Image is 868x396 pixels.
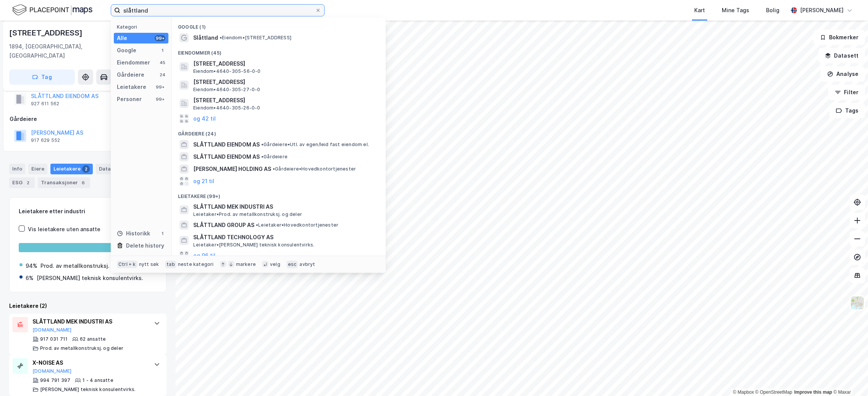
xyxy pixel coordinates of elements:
[193,211,302,217] span: Leietaker • Prod. av metallkonstruksj. og deler
[117,82,146,92] div: Leietakere
[40,261,133,270] div: Prod. av metallkonstruksj. og deler
[79,179,87,187] div: 6
[193,96,377,105] span: [STREET_ADDRESS]
[256,222,258,228] span: •
[40,386,136,393] div: [PERSON_NAME] teknisk konsulentvirks.
[193,68,261,74] span: Eiendom • 4640-305-56-0-0
[117,95,142,104] div: Personer
[299,261,315,267] div: avbryt
[37,274,143,283] div: [PERSON_NAME] teknisk konsulentvirks.
[178,261,214,267] div: neste kategori
[155,35,165,41] div: 99+
[40,336,68,342] div: 917 031 711
[261,154,263,159] span: •
[193,33,218,42] span: Slåttland
[139,261,159,267] div: nytt søk
[256,222,338,228] span: Leietaker • Hovedkontortjenester
[722,6,749,15] div: Mine Tags
[117,70,144,79] div: Gårdeiere
[829,103,865,118] button: Tags
[172,187,386,201] div: Leietakere (99+)
[38,177,90,188] div: Transaksjoner
[766,6,779,15] div: Bolig
[830,359,868,396] iframe: Chat Widget
[193,242,314,248] span: Leietaker • [PERSON_NAME] teknisk konsulentvirks.
[236,261,256,267] div: markere
[220,35,291,41] span: Eiendom • [STREET_ADDRESS]
[96,164,124,174] div: Datasett
[32,327,72,333] button: [DOMAIN_NAME]
[813,30,865,45] button: Bokmerker
[270,261,280,267] div: velg
[850,296,865,310] img: Z
[117,58,150,67] div: Eiendommer
[286,261,298,268] div: esc
[155,96,165,102] div: 99+
[28,225,100,234] div: Vis leietakere uten ansatte
[193,140,260,149] span: SLÅTTLAND EIENDOM AS
[193,114,216,123] button: og 42 til
[9,69,75,85] button: Tag
[10,114,166,124] div: Gårdeiere
[159,72,165,78] div: 24
[117,261,137,268] div: Ctrl + k
[31,101,59,107] div: 927 611 562
[117,229,150,238] div: Historikk
[9,27,84,39] div: [STREET_ADDRESS]
[794,390,832,395] a: Improve this map
[9,164,25,174] div: Info
[117,46,136,55] div: Google
[31,137,60,143] div: 917 629 552
[159,230,165,237] div: 1
[120,5,315,16] input: Søk på adresse, matrikkel, gårdeiere, leietakere eller personer
[261,142,369,148] span: Gårdeiere • Utl. av egen/leid fast eiendom el.
[193,164,271,174] span: [PERSON_NAME] HOLDING AS
[172,44,386,58] div: Eiendommer (45)
[9,177,35,188] div: ESG
[82,165,90,173] div: 2
[172,125,386,138] div: Gårdeiere (24)
[82,377,113,383] div: 1 - 4 ansatte
[694,6,705,15] div: Kart
[12,3,92,17] img: logo.f888ab2527a4732fd821a326f86c7f29.svg
[9,42,125,60] div: 1894, [GEOGRAPHIC_DATA], [GEOGRAPHIC_DATA]
[755,390,792,395] a: OpenStreetMap
[172,18,386,32] div: Google (1)
[830,359,868,396] div: Kontrollprogram for chat
[32,317,146,326] div: SLÅTTLAND MEK INDUSTRI AS
[26,261,37,270] div: 94%
[193,105,260,111] span: Eiendom • 4640-305-26-0-0
[821,66,865,82] button: Analyse
[193,221,254,230] span: SLÅTTLAND GROUP AS
[32,368,72,374] button: [DOMAIN_NAME]
[818,48,865,63] button: Datasett
[159,60,165,66] div: 45
[24,179,32,187] div: 2
[117,34,127,43] div: Alle
[117,24,168,30] div: Kategori
[126,241,164,250] div: Delete history
[273,166,356,172] span: Gårdeiere • Hovedkontortjenester
[193,77,377,87] span: [STREET_ADDRESS]
[28,164,47,174] div: Eiere
[9,301,166,311] div: Leietakere (2)
[26,274,34,283] div: 6%
[40,377,70,383] div: 994 791 397
[155,84,165,90] div: 99+
[40,345,123,351] div: Prod. av metallkonstruksj. og deler
[159,47,165,53] div: 1
[828,85,865,100] button: Filter
[80,336,106,342] div: 62 ansatte
[32,358,146,367] div: X-NOISE AS
[193,87,260,93] span: Eiendom • 4640-305-27-0-0
[193,233,377,242] span: SLÅTTLAND TECHNOLOGY AS
[193,59,377,68] span: [STREET_ADDRESS]
[193,152,260,161] span: SLÅTTLAND EIENDOM AS
[261,154,288,160] span: Gårdeiere
[165,261,176,268] div: tab
[193,177,214,186] button: og 21 til
[50,164,93,174] div: Leietakere
[273,166,275,172] span: •
[193,202,377,211] span: SLÅTTLAND MEK INDUSTRI AS
[220,35,222,40] span: •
